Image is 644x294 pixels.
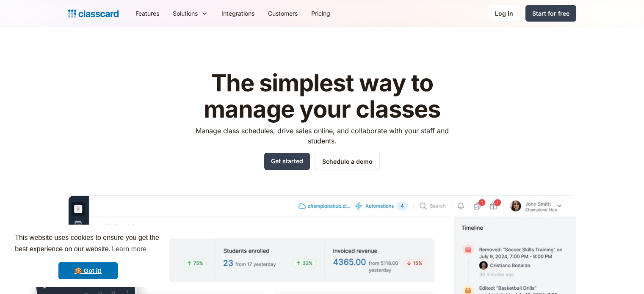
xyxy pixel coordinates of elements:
[68,8,119,19] a: home
[129,4,166,23] a: Features
[111,243,148,256] a: learn more about cookies
[188,126,456,146] p: Manage class schedules, drive sales online, and collaborate with your staff and students.
[304,4,337,23] a: Pricing
[7,225,169,287] div: cookieconsent
[58,262,118,279] a: dismiss cookie message
[188,70,456,122] h1: The simplest way to manage your classes
[173,9,198,18] div: Solutions
[215,4,261,23] a: Integrations
[261,4,304,23] a: Customers
[166,4,215,23] div: Solutions
[264,153,310,170] a: Get started
[495,9,513,18] div: Log in
[488,5,520,22] a: Log in
[525,5,576,22] a: Start for free
[315,153,380,170] a: Schedule a demo
[15,233,161,256] span: This website uses cookies to ensure you get the best experience on our website.
[532,9,569,18] div: Start for free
